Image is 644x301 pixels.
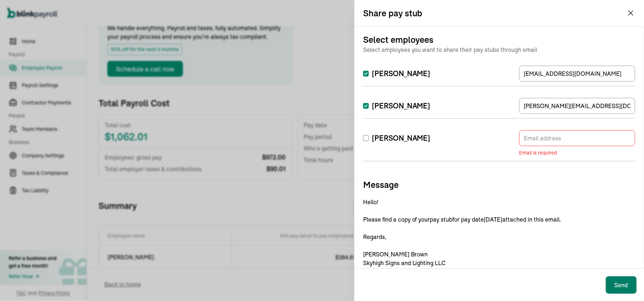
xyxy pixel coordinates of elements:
[519,66,635,82] input: TextInput
[363,71,369,77] input: [PERSON_NAME]
[519,130,635,146] input: TextInput
[363,103,369,109] input: [PERSON_NAME]
[363,101,431,111] label: [PERSON_NAME]
[519,98,635,114] input: TextInput
[363,34,635,60] h3: Select employees
[519,149,635,157] span: Email is required
[363,198,635,267] p: Hello! Please find a copy of your pay stub for pay date [DATE] attached in this email. Regards, [...
[606,276,637,294] button: Send
[363,133,431,143] label: [PERSON_NAME]
[363,69,431,79] label: [PERSON_NAME]
[363,179,635,190] h3: Message
[363,135,369,141] input: [PERSON_NAME]
[363,45,635,60] span: Select employees you want to share their pay stubs through email
[363,7,423,19] h3: Share pay stub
